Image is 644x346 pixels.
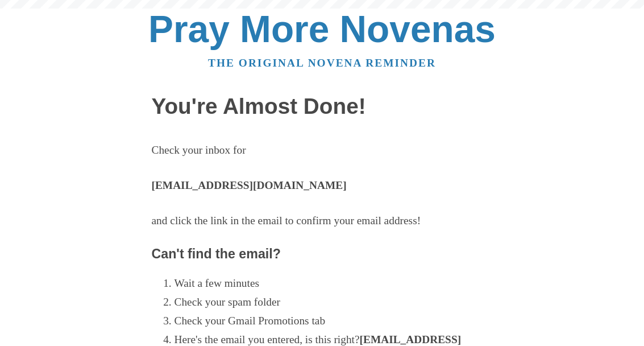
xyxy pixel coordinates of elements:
[174,274,493,293] li: Wait a few minutes
[152,141,493,160] p: Check your inbox for
[174,312,493,331] li: Check your Gmail Promotions tab
[148,8,496,50] a: Pray More Novenas
[152,247,493,262] h3: Can't find the email?
[152,179,347,191] strong: [EMAIL_ADDRESS][DOMAIN_NAME]
[152,94,493,119] h1: You're Almost Done!
[174,293,493,312] li: Check your spam folder
[208,57,436,69] a: The original novena reminder
[152,212,493,230] p: and click the link in the email to confirm your email address!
